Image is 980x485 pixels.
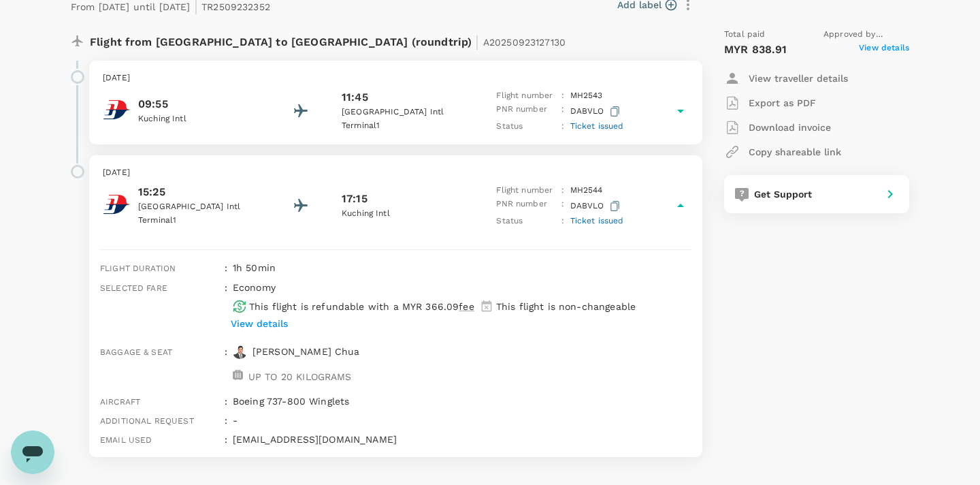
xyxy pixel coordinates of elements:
span: Ticket issued [570,216,624,225]
p: [EMAIL_ADDRESS][DOMAIN_NAME] [233,433,691,446]
button: Export as PDF [724,91,816,115]
iframe: Button to launch messaging window [11,431,54,474]
p: : [561,120,564,134]
div: : [219,408,227,427]
p: Copy shareable link [749,145,841,159]
p: : [561,184,564,198]
p: [DATE] [103,166,689,180]
p: [GEOGRAPHIC_DATA] Intl [342,106,464,119]
button: Copy shareable link [724,140,841,164]
p: View traveller details [749,72,848,85]
p: Flight number [496,184,556,198]
p: DABVLO [570,103,623,120]
p: Kuching Intl [342,207,464,221]
span: Baggage & seat [100,347,172,357]
p: Download invoice [749,121,831,134]
div: : [219,275,227,339]
p: 11:45 [342,89,368,106]
button: View details [227,313,291,334]
span: fee [459,301,474,312]
p: Kuching Intl [138,112,261,126]
p: : [561,215,564,228]
p: Status [496,215,556,228]
img: Malaysia Airlines [103,96,130,123]
div: : [219,255,227,275]
span: Total paid [724,28,766,42]
p: 1h 50min [233,261,691,275]
div: - [227,408,691,427]
p: MYR 838.91 [724,42,787,58]
button: View traveller details [724,66,848,91]
p: [PERSON_NAME] Chua [252,345,360,358]
img: baggage-icon [233,370,243,380]
span: Selected fare [100,283,167,293]
p: MH 2543 [570,89,603,103]
p: This flight is non-changeable [496,300,636,313]
span: Flight duration [100,264,176,273]
p: : [561,89,564,103]
div: : [219,389,227,408]
p: UP TO 20 KILOGRAMS [248,370,352,384]
p: Status [496,120,556,134]
p: Flight from [GEOGRAPHIC_DATA] to [GEOGRAPHIC_DATA] (roundtrip) [90,28,566,52]
p: Flight number [496,89,556,103]
div: : [219,427,227,446]
p: MH 2544 [570,184,603,198]
p: PNR number [496,198,556,215]
span: Get Support [754,189,813,200]
span: Ticket issued [570,121,624,131]
span: A20250923127130 [483,37,566,48]
button: Download invoice [724,115,831,140]
span: Aircraft [100,397,140,407]
img: avatar-67c14c8e670bc.jpeg [233,345,247,359]
p: economy [233,281,276,294]
span: Email used [100,435,152,445]
span: | [475,32,479,51]
p: Export as PDF [749,96,816,110]
img: Malaysia Airlines [103,191,130,218]
p: 15:25 [138,184,261,200]
p: [GEOGRAPHIC_DATA] Intl [138,200,261,214]
p: PNR number [496,103,556,120]
p: : [561,198,564,215]
p: Terminal 1 [342,119,464,133]
p: Terminal 1 [138,214,261,228]
p: This flight is refundable with a MYR 366.09 [249,300,474,313]
p: 17:15 [342,191,367,207]
span: Approved by [823,28,909,42]
span: Additional request [100,416,194,426]
p: DABVLO [570,198,623,215]
p: 09:55 [138,96,261,112]
p: View details [231,317,288,330]
span: View details [859,42,909,58]
p: [DATE] [103,72,689,85]
p: : [561,103,564,120]
div: : [219,339,227,389]
div: Boeing 737-800 Winglets [227,389,691,408]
